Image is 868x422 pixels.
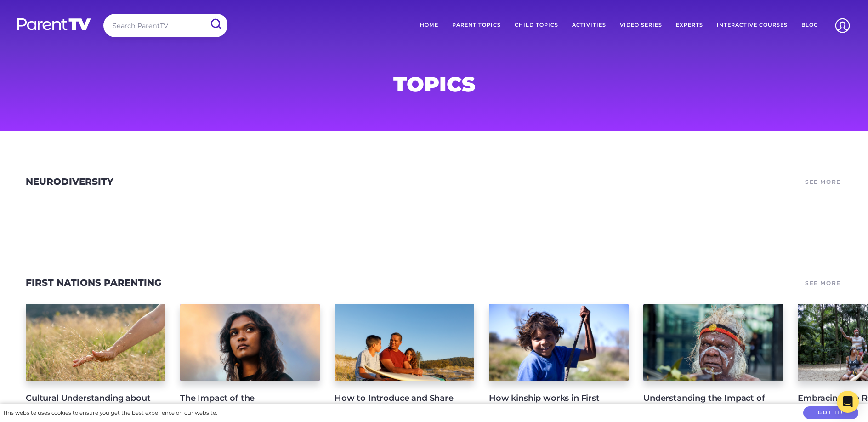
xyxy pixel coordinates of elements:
[413,14,445,37] a: Home
[837,391,859,413] div: Open Intercom Messenger
[669,14,710,37] a: Experts
[489,392,614,417] h4: How kinship works in First Nations Family Cultures
[643,392,768,417] h4: Understanding the Impact of The Stolen Generation
[794,14,825,37] a: Blog
[26,176,113,187] a: Neurodiversity
[204,14,227,34] input: Submit
[613,14,669,37] a: Video Series
[3,408,217,418] div: This website uses cookies to ensure you get the best experience on our website.
[16,17,92,31] img: parenttv-logo-white.4c85aaf.svg
[803,406,858,420] button: Got it!
[804,176,842,188] a: See More
[103,14,227,37] input: Search ParentTV
[445,14,508,37] a: Parent Topics
[804,276,842,289] a: See More
[565,14,613,37] a: Activities
[831,14,854,37] img: Account
[508,14,565,37] a: Child Topics
[213,75,656,93] h1: Topics
[26,277,161,288] a: First Nations Parenting
[26,392,151,417] h4: Cultural Understanding about Connection to Country
[710,14,794,37] a: Interactive Courses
